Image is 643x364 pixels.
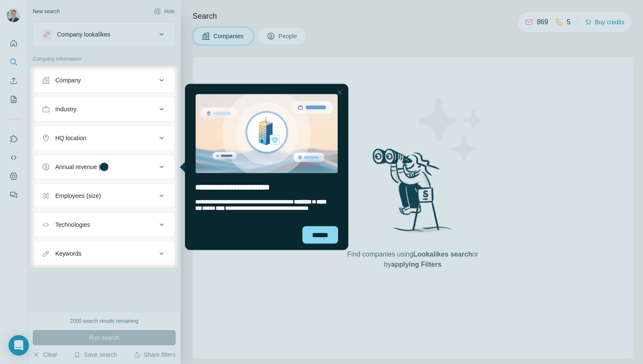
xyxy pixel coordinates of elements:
button: HQ location [33,128,175,148]
button: Employees (size) [33,186,175,206]
div: HQ location [55,134,86,142]
div: Technologies [55,220,90,229]
button: Technologies [33,214,175,235]
iframe: Tooltip [178,82,350,252]
div: Keywords [55,249,81,258]
button: Keywords [33,243,175,264]
div: Company [55,76,81,85]
button: Company [33,70,175,90]
div: Industry [55,105,77,113]
button: Annual revenue ($) [33,157,175,177]
div: Employees (size) [55,192,101,200]
button: Industry [33,99,175,119]
div: Annual revenue ($) [55,163,106,171]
